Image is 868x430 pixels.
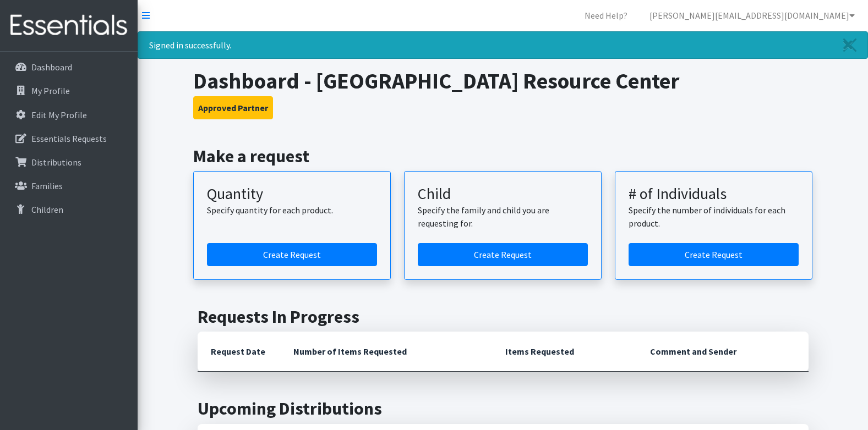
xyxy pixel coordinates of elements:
a: Families [4,175,133,197]
p: Families [31,180,63,191]
a: Create a request for a child or family [418,243,588,266]
h3: Quantity [207,185,377,203]
a: Edit My Profile [4,104,133,126]
a: Create a request by number of individuals [629,243,799,266]
a: Children [4,199,133,220]
a: Dashboard [4,56,133,78]
a: Create a request by quantity [207,243,377,266]
p: Essentials Requests [31,133,107,144]
th: Request Date [198,332,280,372]
p: Dashboard [31,62,72,73]
p: Specify the family and child you are requesting for. [418,203,588,230]
a: Close [832,32,867,58]
th: Items Requested [492,332,637,372]
p: Distributions [31,157,81,168]
a: Essentials Requests [4,128,133,150]
div: Signed in successfully. [138,31,868,59]
h1: Dashboard - [GEOGRAPHIC_DATA] Resource Center [193,68,812,94]
p: My Profile [31,85,70,96]
a: My Profile [4,80,133,102]
h3: Child [418,185,588,203]
h2: Requests In Progress [198,306,809,327]
th: Number of Items Requested [280,332,493,372]
img: HumanEssentials [4,7,133,44]
h2: Make a request [193,146,812,167]
a: Distributions [4,151,133,173]
p: Specify quantity for each product. [207,203,377,217]
p: Edit My Profile [31,109,87,120]
h2: Upcoming Distributions [198,398,809,419]
p: Specify the number of individuals for each product. [629,203,799,230]
a: Need Help? [576,4,636,26]
h3: # of Individuals [629,185,799,203]
p: Children [31,204,63,215]
a: [PERSON_NAME][EMAIL_ADDRESS][DOMAIN_NAME] [641,4,864,26]
button: Approved Partner [193,96,273,119]
th: Comment and Sender [637,332,808,372]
